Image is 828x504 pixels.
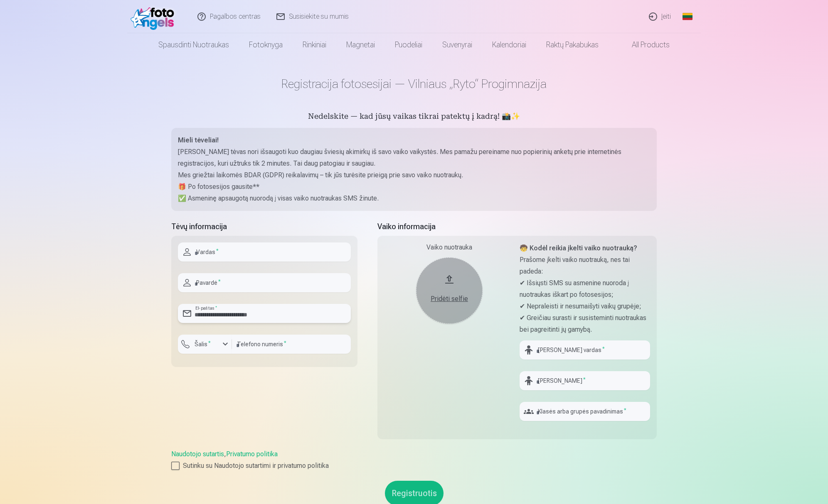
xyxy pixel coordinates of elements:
h5: Nedelskite — kad jūsų vaikas tikrai patektų į kadrą! 📸✨ [171,111,657,123]
a: Fotoknyga [239,33,293,56]
a: Naudotojo sutartis [171,450,224,458]
h5: Tėvų informacija [171,221,357,232]
a: Raktų pakabukas [536,33,609,56]
a: Puodeliai [385,33,432,56]
p: ✅ Asmeninę apsaugotą nuorodą į visas vaiko nuotraukas SMS žinute. [178,193,650,204]
a: Kalendoriai [482,33,536,56]
strong: Mieli tėveliai! [178,136,219,144]
img: /fa2 [131,3,178,30]
a: Privatumo politika [226,450,278,458]
label: Sutinku su Naudotojo sutartimi ir privatumo politika [171,461,657,471]
p: 🎁 Po fotosesijos gausite** [178,181,650,193]
a: All products [609,33,680,56]
div: , [171,449,657,471]
p: ✔ Greičiau surasti ir susisteminti nuotraukas bei pagreitinti jų gamybą. [520,312,650,335]
a: Rinkiniai [293,33,336,56]
p: ✔ Nepraleisti ir nesumaišyti vaikų grupėje; [520,301,650,312]
button: Šalis* [178,335,232,354]
button: Pridėti selfie [416,257,483,324]
strong: 🧒 Kodėl reikia įkelti vaiko nuotrauką? [520,244,637,252]
a: Spausdinti nuotraukas [148,33,239,56]
a: Magnetai [336,33,385,56]
p: [PERSON_NAME] tėvas nori išsaugoti kuo daugiau šviesių akimirkų iš savo vaiko vaikystės. Mes pama... [178,146,650,169]
div: Vaiko nuotrauka [384,242,515,252]
label: Šalis [191,340,214,348]
p: Mes griežtai laikomės BDAR (GDPR) reikalavimų – tik jūs turėsite prieigą prie savo vaiko nuotraukų. [178,169,650,181]
a: Suvenyrai [432,33,482,56]
h1: Registracija fotosesijai — Vilniaus „Ryto“ Progimnazija [171,76,657,91]
p: Prašome įkelti vaiko nuotrauką, nes tai padeda: [520,254,650,277]
div: Pridėti selfie [424,294,474,304]
h5: Vaiko informacija [377,221,657,232]
p: ✔ Išsiųsti SMS su asmenine nuoroda į nuotraukas iškart po fotosesijos; [520,277,650,301]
